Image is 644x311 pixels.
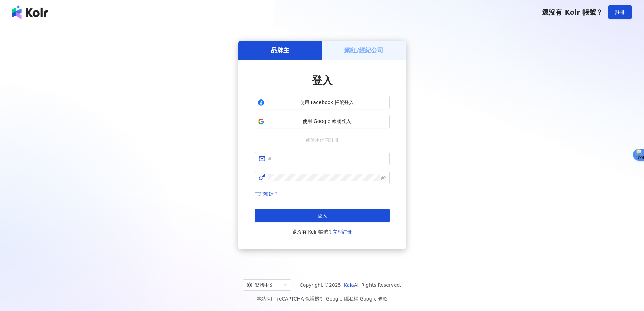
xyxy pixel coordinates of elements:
[344,46,383,54] h5: 網紅/經紀公司
[271,46,289,54] h5: 品牌主
[12,5,48,19] img: logo
[292,228,352,236] span: 還沒有 Kolr 帳號？
[255,209,390,222] button: 登入
[247,280,281,290] div: 繁體中文
[381,175,386,180] span: eye-invisible
[255,191,278,197] a: 忘記密碼？
[608,5,632,19] button: 註冊
[267,118,387,125] span: 使用 Google 帳號登入
[333,229,352,235] a: 立即註冊
[360,296,387,302] a: Google 條款
[317,213,327,218] span: 登入
[255,96,390,109] button: 使用 Facebook 帳號登入
[542,8,603,16] span: 還沒有 Kolr 帳號？
[257,295,387,303] span: 本站採用 reCAPTCHA 保護機制
[324,296,326,302] span: |
[615,9,625,15] span: 註冊
[312,74,332,86] span: 登入
[342,282,354,288] a: iKala
[300,281,401,289] span: Copyright © 2025 All Rights Reserved.
[301,136,343,144] span: 或使用信箱註冊
[358,296,360,302] span: |
[255,115,390,128] button: 使用 Google 帳號登入
[267,99,387,106] span: 使用 Facebook 帳號登入
[326,296,358,302] a: Google 隱私權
